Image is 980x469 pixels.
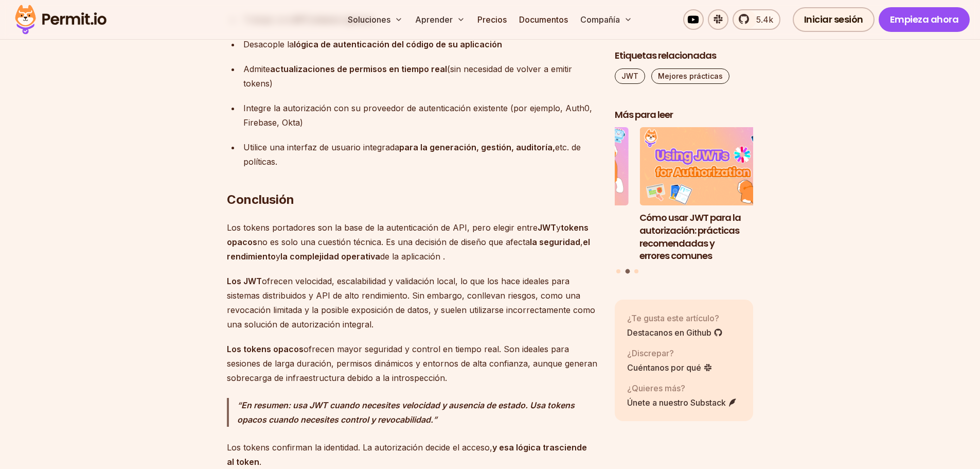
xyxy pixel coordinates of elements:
font: JWT [621,72,638,80]
img: Cómo usar JWT para la autorización: prácticas recomendadas y errores comunes [639,128,778,206]
a: Documentos [515,9,572,30]
font: y esa lógica trasciende al token [227,442,587,467]
font: Cómo usar JWT para la autorización: prácticas recomendadas y errores comunes [639,211,741,262]
font: de la aplicación . [380,251,445,262]
button: Ir a la diapositiva 3 [634,269,638,273]
font: Aprender [415,14,453,25]
font: la complejidad operativa [280,251,380,262]
a: Iniciar sesión [793,7,875,32]
font: JWT [538,222,556,233]
a: Precios [473,9,511,30]
li: 2 de 3 [639,128,778,263]
font: Utilice una interfaz de usuario integrada [243,142,399,152]
font: Admite [243,64,270,74]
a: Únete a nuestro Substack [627,396,737,409]
font: Los tokens opacos [227,344,304,354]
font: Desacople la [243,39,294,49]
font: ¿Quieres más? [627,383,685,393]
font: Los tokens confirman la identidad. La autorización decide el acceso, [227,442,492,453]
font: Más para leer [615,108,673,121]
font: Iniciar sesión [804,13,863,26]
div: Publicaciones [615,128,754,275]
font: Soluciones [348,14,390,25]
font: y [276,251,280,262]
font: Mejores prácticas [658,72,723,80]
font: (sin necesidad de volver a emitir tokens) [243,64,572,89]
a: JWT [615,68,645,84]
font: Integre la autorización con su proveedor de autenticación existente (por ejemplo, Auth0, Firebase... [243,103,592,128]
font: lógica de autenticación del código de su aplicación [294,39,502,49]
font: Los tokens portadores son la base de la autenticación de API, pero elegir entre [227,222,538,233]
img: Logotipo del permiso [10,2,111,37]
a: Destacanos en Github [627,326,723,339]
font: 5.4k [756,14,773,25]
button: Ir a la diapositiva 2 [625,269,630,274]
font: ofrecen mayor seguridad y control en tiempo real. Son ideales para sesiones de larga duración, pe... [227,344,597,383]
font: Etiquetas relacionadas [615,49,716,62]
font: Precios [477,14,507,25]
a: 5.4k [733,9,780,30]
font: no es solo una cuestión técnica. Es una decisión de diseño que afecta [257,237,530,247]
font: Documentos [519,14,568,25]
font: ¿Discrepar? [627,348,674,358]
font: actualizaciones de permisos en tiempo real [270,64,447,74]
a: Cómo usar JWT para la autorización: prácticas recomendadas y errores comunesCómo usar JWT para la... [639,128,778,263]
font: Empieza ahora [890,13,959,26]
font: el rendimiento [227,237,590,262]
button: Soluciones [344,9,407,30]
font: Compañía [580,14,620,25]
button: Ir a la diapositiva 1 [616,269,620,273]
button: Compañía [576,9,636,30]
a: Mejores prácticas [651,68,729,84]
font: . [259,457,261,467]
font: En resumen: usa JWT cuando necesites velocidad y ausencia de estado. Usa tokens opacos cuando nec... [237,400,575,425]
font: , [580,237,583,247]
a: Empieza ahora [879,7,970,32]
font: y [556,222,561,233]
font: Los JWT [227,276,262,286]
font: Conclusión [227,192,294,207]
button: Aprender [411,9,469,30]
font: la seguridad [530,237,580,247]
font: para la generación, gestión, auditoría, [399,142,555,152]
li: 1 de 3 [490,128,629,263]
font: ofrecen velocidad, escalabilidad y validación local, lo que los hace ideales para sistemas distri... [227,276,595,329]
a: Cuéntanos por qué [627,361,712,374]
font: tokens opacos [227,222,589,247]
font: ¿Te gusta este artículo? [627,313,719,323]
font: etc. de políticas. [243,142,581,167]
